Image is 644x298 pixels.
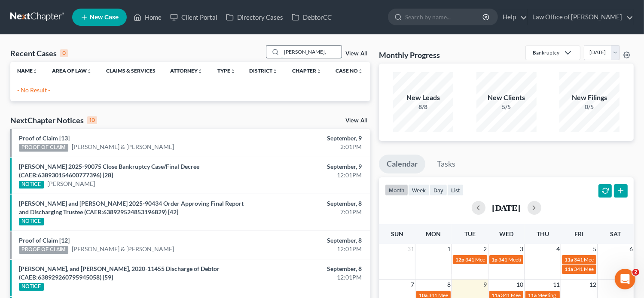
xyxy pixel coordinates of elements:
span: Tue [464,230,476,237]
a: Nameunfold_more [17,67,38,74]
th: Claims & Services [99,62,163,79]
span: 4 [555,244,561,254]
div: 7:01PM [253,208,362,216]
div: September, 9 [253,134,362,143]
span: 5 [592,244,597,254]
div: New Clients [476,93,537,103]
a: Area of Lawunfold_more [52,67,92,74]
div: 12:01PM [253,245,362,253]
a: [PERSON_NAME], and [PERSON_NAME], 2020-11455 Discharge of Debtor (CAEB:638929260795945058) [59] [19,265,220,281]
a: Chapterunfold_more [292,67,321,74]
div: New Filings [559,93,620,103]
div: 12:01PM [253,171,362,179]
div: September, 8 [253,236,362,245]
span: New Case [90,14,119,21]
input: Search by name... [405,9,484,25]
div: Bankruptcy [533,49,559,56]
a: [PERSON_NAME] & [PERSON_NAME] [72,245,174,253]
a: Case Nounfold_more [336,67,363,74]
span: 3 [519,244,524,254]
span: 8 [446,280,452,290]
span: Sun [391,230,403,237]
a: [PERSON_NAME] 2025-90075 Close Bankruptcy Case/Final Decree (CAEB:638930154600777396) [28] [19,163,199,179]
div: 0/5 [559,103,620,111]
span: Sat [610,230,621,237]
a: Tasks [429,155,463,173]
a: DebtorCC [287,9,336,25]
a: Directory Cases [222,9,287,25]
div: New Leads [393,93,453,103]
p: - No Result - [17,86,363,94]
span: 2 [632,269,639,276]
div: PROOF OF CLAIM [19,246,68,254]
iframe: Intercom live chat [615,269,635,289]
span: Fri [574,230,583,237]
i: unfold_more [87,69,92,74]
a: Help [498,9,527,25]
span: 1 [446,244,452,254]
a: View All [345,51,367,57]
span: 2 [483,244,488,254]
a: [PERSON_NAME] and [PERSON_NAME] 2025-90434 Order Approving Final Report and Discharging Trustee (... [19,200,244,216]
h2: [DATE] [492,203,521,212]
span: 341 Meeting for Cariss Milano & [PERSON_NAME] [465,256,578,263]
button: month [385,184,408,196]
a: Home [129,9,166,25]
button: day [430,184,447,196]
div: September, 8 [253,265,362,273]
i: unfold_more [198,69,203,74]
i: unfold_more [230,69,235,74]
a: Proof of Claim [12] [19,237,70,244]
i: unfold_more [358,69,363,74]
div: 12:01PM [253,273,362,282]
span: 6 [629,244,634,254]
a: [PERSON_NAME] & [PERSON_NAME] [72,143,174,151]
span: 31 [406,244,415,254]
h3: Monthly Progress [379,50,440,60]
span: 12 [589,280,597,290]
i: unfold_more [316,69,321,74]
button: week [408,184,430,196]
div: 5/5 [476,103,537,111]
span: 11a [565,266,573,272]
span: Mon [426,230,441,237]
div: NOTICE [19,218,44,225]
div: NextChapter Notices [10,115,97,125]
div: 2:01PM [253,143,362,151]
div: 8/8 [393,103,453,111]
div: September, 9 [253,162,362,171]
span: 7 [410,280,415,290]
span: 11a [565,256,573,263]
a: Calendar [379,155,425,173]
div: Recent Cases [10,48,68,58]
a: [PERSON_NAME] [47,179,95,188]
div: September, 8 [253,199,362,208]
div: 0 [60,49,68,57]
span: Thu [537,230,549,237]
a: Attorneyunfold_more [170,67,203,74]
button: list [447,184,464,196]
span: 11 [552,280,561,290]
a: Districtunfold_more [249,67,278,74]
span: 10 [516,280,524,290]
a: Client Portal [166,9,222,25]
a: View All [345,118,367,124]
i: unfold_more [33,69,38,74]
div: NOTICE [19,181,44,189]
a: Proof of Claim [13] [19,134,70,142]
span: 1p [492,256,498,263]
div: PROOF OF CLAIM [19,144,68,152]
span: 12p [455,256,464,263]
div: NOTICE [19,283,44,291]
span: 9 [483,280,488,290]
span: Wed [499,230,513,237]
i: unfold_more [272,69,278,74]
span: 341 Meeting for [PERSON_NAME][GEOGRAPHIC_DATA] [499,256,628,263]
a: Law Office of [PERSON_NAME] [528,9,633,25]
input: Search by name... [281,46,342,58]
a: Typeunfold_more [217,67,235,74]
div: 10 [87,116,97,124]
